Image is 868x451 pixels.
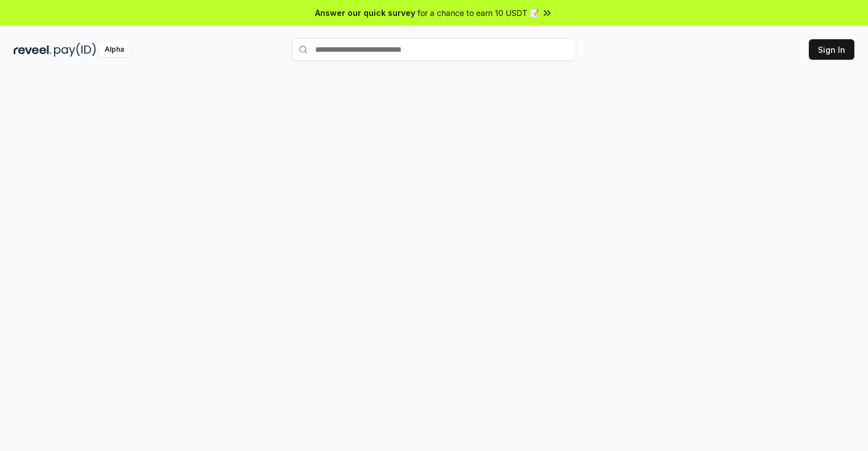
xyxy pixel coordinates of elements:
[54,43,96,57] img: pay_id
[14,43,52,57] img: reveel_dark
[418,7,539,19] span: for a chance to earn 10 USDT 📝
[315,7,415,19] span: Answer our quick survey
[98,43,130,57] div: Alpha
[809,39,854,60] button: Sign In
